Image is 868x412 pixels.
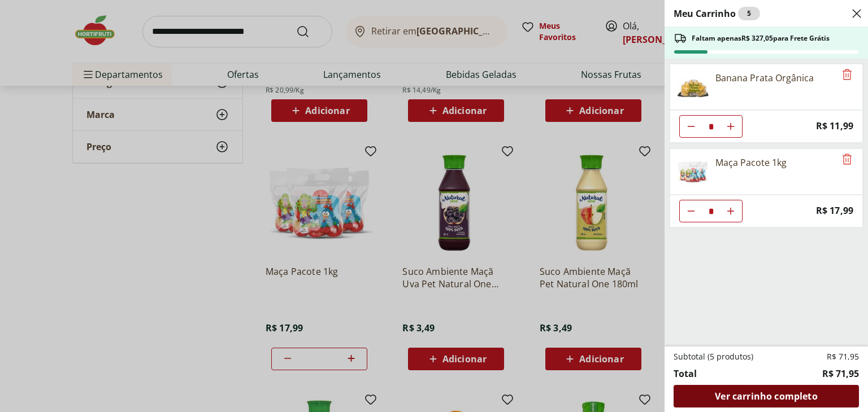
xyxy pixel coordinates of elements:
[680,200,702,222] button: Diminuir Quantidade
[674,367,697,380] span: Total
[822,367,859,380] span: R$ 71,95
[677,71,709,103] img: Banana Prata Orgânica
[840,68,854,82] button: Remove
[816,203,853,218] span: R$ 17,99
[715,71,814,85] div: Banana Prata Orgânica
[715,156,787,169] div: Maça Pacote 1kg
[715,392,817,401] span: Ver carrinho completo
[719,200,742,222] button: Aumentar Quantidade
[692,34,830,43] span: Faltam apenas R$ 327,05 para Frete Grátis
[827,351,859,362] span: R$ 71,95
[674,351,753,362] span: Subtotal (5 produtos)
[840,153,854,166] button: Remove
[719,115,742,138] button: Aumentar Quantidade
[702,116,719,137] input: Quantidade Atual
[674,7,760,20] h2: Meu Carrinho
[738,7,760,20] div: 5
[702,200,719,222] input: Quantidade Atual
[680,115,702,138] button: Diminuir Quantidade
[677,156,709,187] img: Principal
[674,385,859,407] a: Ver carrinho completo
[816,119,853,134] span: R$ 11,99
